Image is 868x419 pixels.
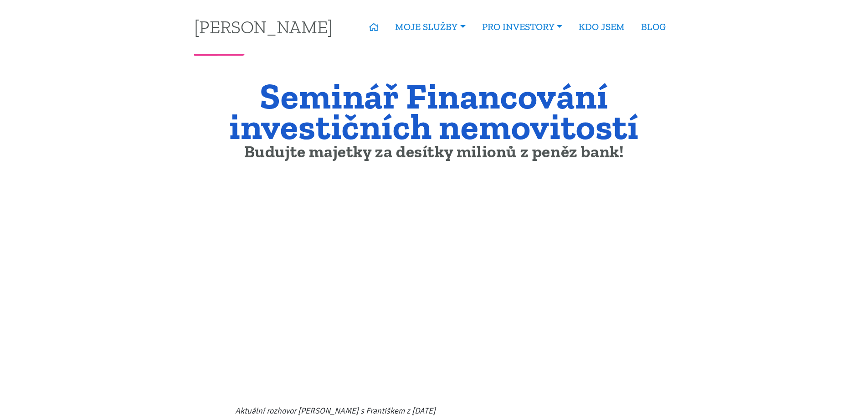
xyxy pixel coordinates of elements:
h1: Seminář Financování investičních nemovitostí [194,81,674,142]
a: PRO INVESTORY [474,16,570,37]
iframe: YouTube video player [235,178,633,402]
i: Aktuální rozhovor [PERSON_NAME] s Františkem z [DATE] [235,406,436,416]
a: BLOG [633,16,674,37]
a: [PERSON_NAME] [194,18,333,36]
a: MOJE SLUŽBY [387,16,473,37]
a: KDO JSEM [570,16,633,37]
h2: Budujte majetky za desítky milionů z peněz bank! [194,144,674,159]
